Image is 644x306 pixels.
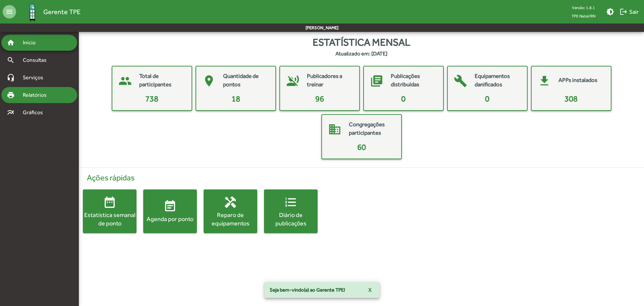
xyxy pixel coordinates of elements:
[7,56,15,64] mat-icon: search
[475,72,520,89] mat-card-title: Equipamentos danificados
[223,72,269,89] mat-card-title: Quantidade de pontos
[163,200,177,213] mat-icon: event_note
[204,189,257,233] button: Reparo de equipamentos
[231,94,240,103] span: 18
[19,56,55,64] span: Consultas
[335,50,387,58] strong: Atualizado em: [DATE]
[264,210,318,227] div: Diário de publicações
[450,71,471,91] mat-icon: build
[224,195,237,209] mat-icon: handyman
[349,120,394,137] mat-card-title: Congregações participantes
[3,5,16,18] mat-icon: menu
[313,35,410,50] span: Estatística mensal
[307,72,353,89] mat-card-title: Publicadores a treinar
[143,189,197,233] button: Agenda por ponto
[115,71,135,91] mat-icon: people
[363,284,377,296] button: X
[565,94,578,103] span: 308
[143,215,197,223] div: Agenda por ponto
[199,71,219,91] mat-icon: place
[19,39,45,47] span: Início
[7,74,15,82] mat-icon: headset_mic
[620,6,639,18] span: Sair
[83,210,137,227] div: Estatística semanal de ponto
[283,71,303,91] mat-icon: voice_over_off
[19,108,52,117] span: Gráficos
[566,12,601,20] span: TPE Natal/RN
[391,72,436,89] mat-card-title: Publicações distribuídas
[620,8,628,16] mat-icon: logout
[368,284,372,296] span: X
[566,3,601,12] div: Versão: 1.8.1
[367,71,387,91] mat-icon: library_books
[139,72,185,89] mat-card-title: Total de participantes
[7,39,15,47] mat-icon: home
[145,94,158,103] span: 738
[7,91,15,99] mat-icon: print
[534,71,554,91] mat-icon: get_app
[19,74,52,82] span: Serviços
[204,210,257,227] div: Reparo de equipamentos
[19,91,55,99] span: Relatórios
[485,94,489,103] span: 0
[606,8,614,16] mat-icon: brightness_medium
[83,173,640,183] h4: Ações rápidas
[103,195,116,209] mat-icon: date_range
[43,6,80,17] span: Gerente TPE
[558,76,597,85] mat-card-title: APPs instalados
[284,195,298,209] mat-icon: format_list_numbered
[357,142,366,151] span: 60
[16,1,80,23] a: Gerente TPE
[401,94,406,103] span: 0
[264,189,318,233] button: Diário de publicações
[7,108,15,117] mat-icon: multiline_chart
[83,189,137,233] button: Estatística semanal de ponto
[325,119,345,139] mat-icon: domain
[617,6,641,18] button: Sair
[315,94,324,103] span: 96
[270,287,345,293] span: Seja bem-vindo(a) ao Gerente TPE!
[21,1,43,23] img: Logo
